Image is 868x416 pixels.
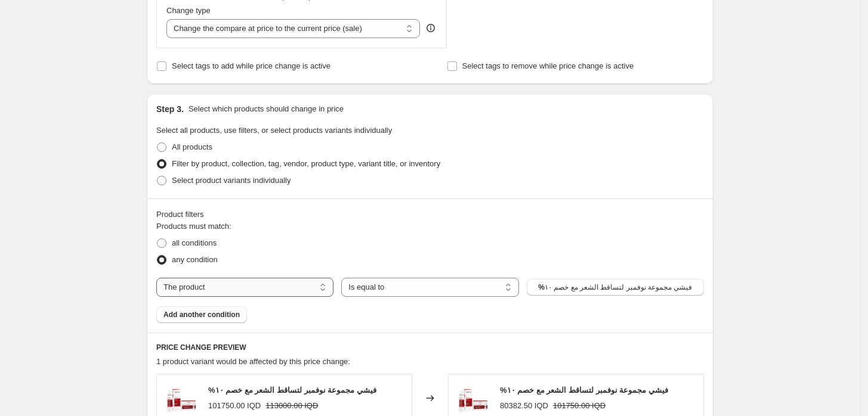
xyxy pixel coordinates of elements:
strike: 113000.00 IQD [265,400,318,412]
span: Select all products, use filters, or select products variants individually [156,126,392,135]
h2: Step 3. [156,103,184,115]
img: image_caefac5b-ec96-4f5e-b883-520ee2be6f84_80x.jpg [163,380,199,416]
button: %فيشي مجموعة نوفمبر لتساقط الشعر مع خصم ١٠ [527,279,704,296]
div: Product filters [156,209,704,221]
span: Select tags to remove while price change is active [462,61,634,70]
button: Add another condition [156,306,247,323]
div: 80382.50 IQD [500,400,548,412]
div: 101750.00 IQD [208,400,261,412]
span: Select tags to add while price change is active [172,61,330,70]
div: help [425,22,437,34]
span: Change type [166,6,211,15]
span: Add another condition [163,310,240,319]
h6: PRICE CHANGE PREVIEW [156,343,704,352]
span: %فيشي مجموعة نوفمبر لتساقط الشعر مع خصم ١٠ [538,282,692,292]
span: Products must match: [156,222,231,231]
span: %فيشي مجموعة نوفمبر لتساقط الشعر مع خصم ١٠ [500,386,668,395]
span: Select product variants individually [172,176,291,185]
span: 1 product variant would be affected by this price change: [156,357,350,366]
span: %فيشي مجموعة نوفمبر لتساقط الشعر مع خصم ١٠ [208,386,376,395]
span: any condition [172,255,218,264]
span: All products [172,142,212,151]
p: Select which products should change in price [189,103,344,115]
strike: 101750.00 IQD [553,400,606,412]
img: image_caefac5b-ec96-4f5e-b883-520ee2be6f84_80x.jpg [455,380,490,416]
span: Filter by product, collection, tag, vendor, product type, variant title, or inventory [172,159,440,168]
span: all conditions [172,238,217,247]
